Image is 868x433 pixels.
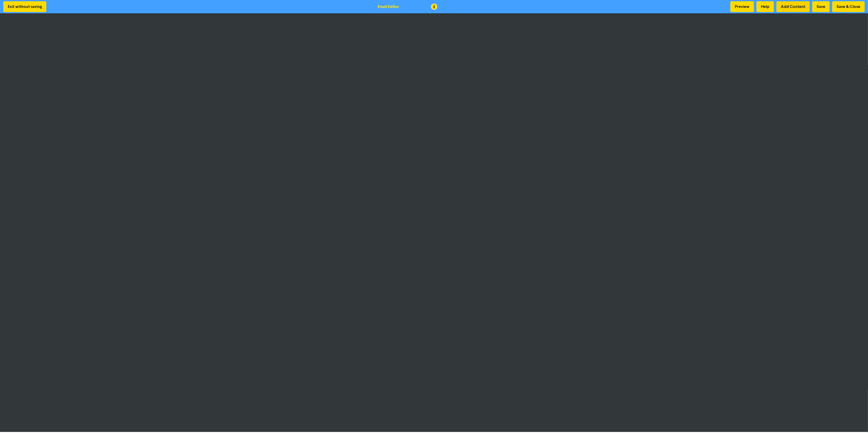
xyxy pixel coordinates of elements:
button: Help [756,1,774,12]
div: Email Editor [378,4,399,10]
button: Preview [730,1,754,12]
button: Save [812,1,830,12]
button: Add Content [776,1,810,12]
button: Exit without saving [3,1,46,12]
button: Save & Close [832,1,865,12]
